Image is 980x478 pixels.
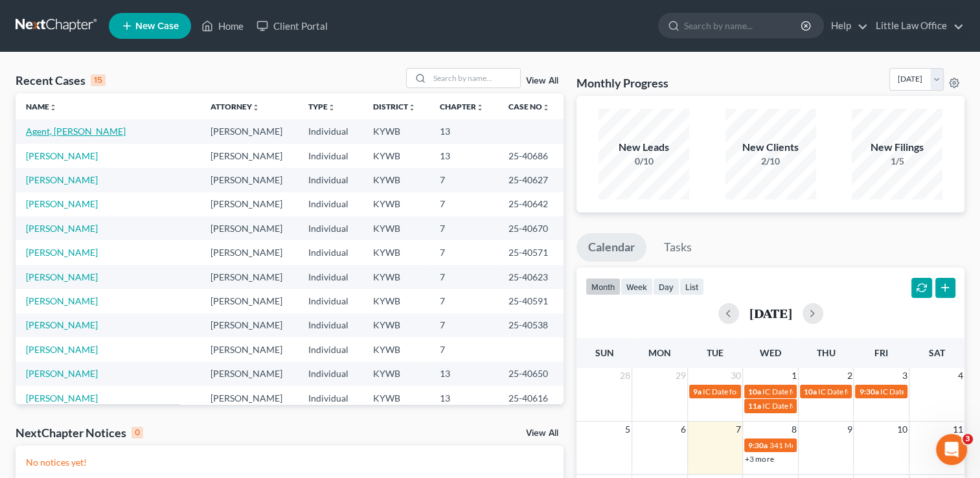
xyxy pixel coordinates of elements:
[429,144,498,168] td: 13
[328,104,336,111] i: unfold_more
[621,278,653,295] button: week
[200,240,298,264] td: [PERSON_NAME]
[298,216,362,240] td: Individual
[298,192,362,216] td: Individual
[586,278,621,295] button: month
[308,102,336,111] a: Typeunfold_more
[363,192,430,216] td: KYWB
[957,368,964,383] span: 4
[498,168,564,192] td: 25-40627
[859,387,878,396] span: 9:30a
[429,192,498,216] td: 7
[498,265,564,289] td: 25-40623
[26,271,98,282] a: [PERSON_NAME]
[880,387,979,396] span: IC Date for [PERSON_NAME]
[595,347,614,358] span: Sun
[408,104,416,111] i: unfold_more
[498,216,564,240] td: 25-40670
[762,387,940,396] span: IC Date for [PERSON_NAME][GEOGRAPHIC_DATA]
[49,104,57,111] i: unfold_more
[748,401,761,411] span: 11a
[298,386,362,410] td: Individual
[901,368,909,383] span: 3
[131,427,143,438] div: 0
[869,14,964,38] a: Little Law Office
[200,168,298,192] td: [PERSON_NAME]
[929,347,945,358] span: Sat
[760,347,781,358] span: Wed
[363,144,430,168] td: KYWB
[211,102,260,111] a: Attorneyunfold_more
[298,144,362,168] td: Individual
[769,440,885,450] span: 341 Meeting for [PERSON_NAME]
[429,362,498,386] td: 13
[26,126,126,137] a: Agent, [PERSON_NAME]
[298,362,362,386] td: Individual
[790,422,798,437] span: 8
[200,313,298,337] td: [PERSON_NAME]
[762,401,861,411] span: IC Date for [PERSON_NAME]
[703,387,802,396] span: IC Date for [PERSON_NAME]
[363,337,430,361] td: KYWB
[429,265,498,289] td: 7
[476,104,484,111] i: unfold_more
[26,319,98,330] a: [PERSON_NAME]
[363,265,430,289] td: KYWB
[429,289,498,313] td: 7
[498,386,564,410] td: 25-40616
[298,240,362,264] td: Individual
[693,387,701,396] span: 9a
[852,155,942,168] div: 1/5
[26,344,98,355] a: [PERSON_NAME]
[674,368,687,383] span: 29
[498,192,564,216] td: 25-40642
[363,216,430,240] td: KYWB
[429,168,498,192] td: 7
[200,386,298,410] td: [PERSON_NAME]
[363,313,430,337] td: KYWB
[200,144,298,168] td: [PERSON_NAME]
[790,368,798,383] span: 1
[508,102,550,111] a: Case Nounfold_more
[298,313,362,337] td: Individual
[598,155,689,168] div: 0/10
[298,289,362,313] td: Individual
[363,362,430,386] td: KYWB
[748,440,768,450] span: 9:30a
[429,313,498,337] td: 7
[429,216,498,240] td: 7
[818,387,917,396] span: IC Date for [PERSON_NAME]
[363,240,430,264] td: KYWB
[26,295,98,306] a: [PERSON_NAME]
[200,216,298,240] td: [PERSON_NAME]
[804,387,817,396] span: 10a
[429,337,498,361] td: 7
[429,119,498,143] td: 13
[135,21,179,31] span: New Case
[874,347,888,358] span: Fri
[200,337,298,361] td: [PERSON_NAME]
[684,14,803,38] input: Search by name...
[679,422,687,437] span: 6
[542,104,550,111] i: unfold_more
[498,144,564,168] td: 25-40686
[745,454,773,464] a: +3 more
[363,119,430,143] td: KYWB
[896,422,909,437] span: 10
[526,429,558,438] a: View All
[26,368,98,379] a: [PERSON_NAME]
[26,102,57,111] a: Nameunfold_more
[498,289,564,313] td: 25-40591
[936,434,967,465] iframe: Intercom live chat
[16,73,106,88] div: Recent Cases
[725,155,816,168] div: 2/10
[624,422,632,437] span: 5
[729,368,742,383] span: 30
[91,74,106,86] div: 15
[298,265,362,289] td: Individual
[735,422,742,437] span: 7
[16,425,143,440] div: NextChapter Notices
[440,102,484,111] a: Chapterunfold_more
[679,278,704,295] button: list
[26,198,98,209] a: [PERSON_NAME]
